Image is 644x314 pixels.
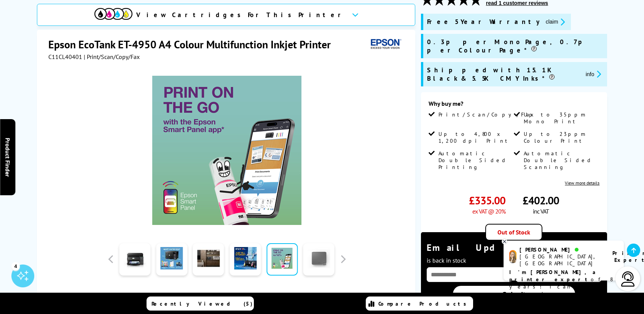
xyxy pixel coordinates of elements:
a: Recently Viewed (5) [147,296,254,311]
div: Email Update [427,242,602,265]
span: £335.00 [469,193,505,207]
img: user-headset-light.svg [620,271,636,287]
span: Let me know when this is back in stock [427,245,598,264]
span: View Cartridges For This Printer [136,11,346,19]
span: Up to 35ppm Mono Print [524,111,598,125]
span: inc VAT [533,207,549,215]
span: 0.3p per Mono Page, 0.7p per Colour Page* [427,38,604,54]
button: promo-description [544,18,567,26]
span: Shipped with 15.1K Black & 5.5K CMY Inks* [427,66,580,83]
img: amy-livechat.png [509,250,516,263]
span: Print/Scan/Copy/Fax [438,111,536,118]
span: Up to 4,800 x 1,200 dpi Print [438,131,512,144]
div: Why buy me? [429,100,600,111]
img: Epson [368,37,403,51]
b: I'm [PERSON_NAME], a printer expert [509,269,598,283]
span: ex VAT @ 20% [472,207,505,215]
div: [GEOGRAPHIC_DATA], [GEOGRAPHIC_DATA] [520,253,603,267]
a: Compare Products [366,296,473,311]
div: [PERSON_NAME] [520,246,603,253]
span: £402.00 [523,193,559,207]
button: promo-description [583,70,604,78]
span: Free 5 Year Warranty [427,18,540,26]
p: of 8 years! I can help you choose the right product [509,269,618,305]
span: | Print/Scan/Copy/Fax [84,53,140,61]
span: Automatic Double Sided Printing [438,150,512,171]
span: Automatic Double Sided Scanning [524,150,598,171]
span: C11CL40401 [48,53,82,61]
span: Up to 23ppm Colour Print [524,131,598,144]
span: Product Finder [4,137,11,177]
a: View more details [565,180,599,186]
h1: Epson EcoTank ET-4950 A4 Colour Multifunction Inkjet Printer [48,37,338,51]
div: Out of Stock [485,224,542,241]
img: View Cartridges [94,8,132,20]
span: Compare Products [378,300,470,307]
div: 4 [11,262,20,270]
img: Epson EcoTank ET-4950 Thumbnail [152,76,301,225]
span: Recently Viewed (5) [151,300,253,307]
